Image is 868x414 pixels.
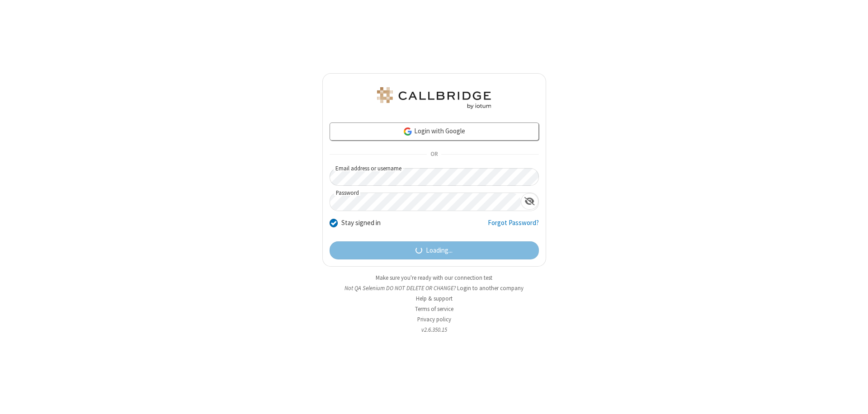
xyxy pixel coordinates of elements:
a: Make sure you're ready with our connection test [376,274,492,282]
input: Email address or username [330,168,539,186]
a: Forgot Password? [488,218,539,235]
span: Loading... [426,245,453,256]
img: google-icon.png [403,127,413,136]
div: Show password [521,193,538,210]
li: Not QA Selenium DO NOT DELETE OR CHANGE? [322,284,546,292]
a: Terms of service [415,305,453,313]
img: QA Selenium DO NOT DELETE OR CHANGE [375,87,493,109]
button: Loading... [330,241,539,259]
label: Stay signed in [341,218,381,228]
a: Help & support [416,295,453,302]
span: OR [427,148,441,161]
input: Password [330,193,521,211]
a: Privacy policy [417,315,451,323]
li: v2.6.350.15 [322,325,546,334]
a: Login with Google [330,122,539,141]
button: Login to another company [457,284,524,292]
